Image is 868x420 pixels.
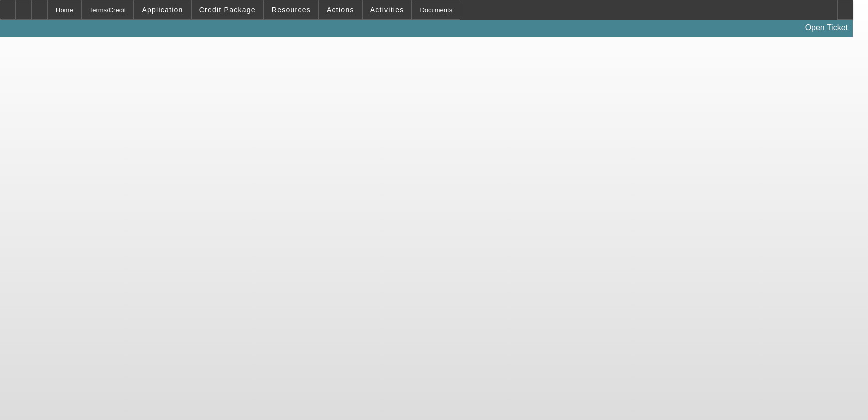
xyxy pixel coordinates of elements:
span: Resources [272,6,311,14]
button: Resources [264,0,318,19]
button: Activities [363,0,412,19]
button: Credit Package [192,0,263,19]
span: Actions [327,6,354,14]
button: Actions [319,0,362,19]
button: Application [134,0,190,19]
span: Application [142,6,183,14]
a: Open Ticket [801,19,852,36]
span: Activities [370,6,404,14]
span: Credit Package [199,6,256,14]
